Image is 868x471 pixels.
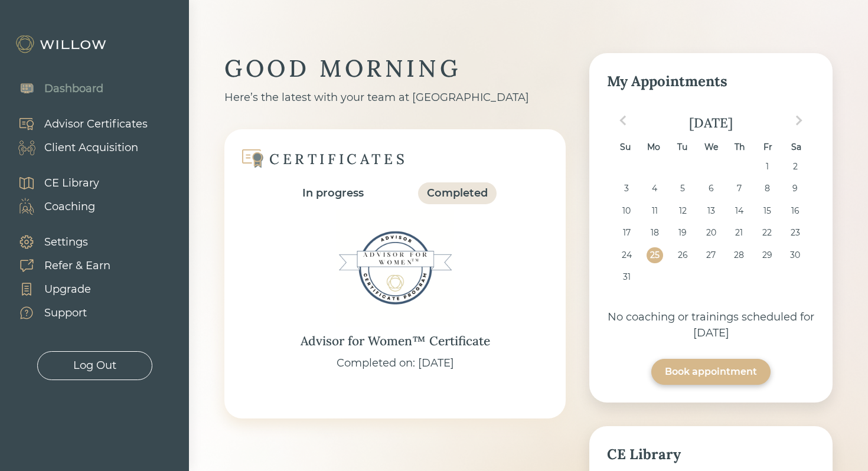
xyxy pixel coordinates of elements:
img: Willow [15,35,109,54]
div: My Appointments [607,71,815,92]
div: Support [44,305,87,321]
div: Choose Saturday, August 23rd, 2025 [787,225,803,241]
div: Choose Tuesday, August 5th, 2025 [675,181,691,197]
div: Choose Friday, August 15th, 2025 [759,203,775,219]
div: Choose Monday, August 25th, 2025 [647,247,663,263]
div: Choose Tuesday, August 19th, 2025 [675,225,691,241]
div: Client Acquisition [44,140,138,156]
div: Choose Friday, August 8th, 2025 [759,181,775,197]
div: Choose Monday, August 11th, 2025 [647,203,663,219]
div: Book appointment [665,365,757,379]
div: Choose Wednesday, August 20th, 2025 [703,225,719,241]
div: Choose Saturday, August 9th, 2025 [787,181,803,197]
div: In progress [302,185,364,201]
div: Th [732,139,748,155]
div: Choose Thursday, August 14th, 2025 [731,203,747,219]
button: Next Month [789,111,808,130]
div: Settings [44,234,88,250]
a: Dashboard [6,77,103,100]
div: Log Out [73,358,116,374]
div: Choose Wednesday, August 27th, 2025 [703,247,719,263]
a: Settings [6,230,110,254]
div: Fr [760,139,776,155]
div: CERTIFICATES [269,150,407,168]
div: Choose Saturday, August 2nd, 2025 [787,159,803,175]
div: No coaching or trainings scheduled for [DATE] [607,309,815,341]
div: Choose Monday, August 4th, 2025 [647,181,663,197]
div: We [703,139,719,155]
div: Choose Sunday, August 17th, 2025 [619,225,635,241]
div: Choose Friday, August 22nd, 2025 [759,225,775,241]
div: Completed [427,185,488,201]
div: Choose Sunday, August 31st, 2025 [619,269,635,285]
div: Advisor Certificates [44,116,148,132]
div: GOOD MORNING [224,53,566,84]
div: Choose Monday, August 18th, 2025 [647,225,663,241]
div: Tu [674,139,690,155]
div: Choose Saturday, August 16th, 2025 [787,203,803,219]
div: Refer & Earn [44,258,110,274]
a: Refer & Earn [6,254,110,277]
div: Here’s the latest with your team at [GEOGRAPHIC_DATA] [224,90,566,106]
div: month 2025-08 [611,159,811,291]
img: Advisor for Women™ Certificate Badge [336,209,454,327]
div: Completed on: [DATE] [337,355,454,371]
div: Sa [788,139,804,155]
div: Choose Thursday, August 21st, 2025 [731,225,747,241]
a: Advisor Certificates [6,112,148,136]
div: Upgrade [44,282,91,297]
div: Coaching [44,199,95,215]
div: Choose Sunday, August 3rd, 2025 [619,181,635,197]
div: Choose Sunday, August 10th, 2025 [619,203,635,219]
a: Client Acquisition [6,136,148,159]
div: Advisor for Women™ Certificate [301,332,490,351]
div: CE Library [607,444,815,465]
button: Previous Month [614,111,632,130]
div: Choose Friday, August 29th, 2025 [759,247,775,263]
div: CE Library [44,175,99,191]
div: Choose Wednesday, August 6th, 2025 [703,181,719,197]
div: Su [618,139,634,155]
div: Choose Thursday, August 28th, 2025 [731,247,747,263]
div: Choose Saturday, August 30th, 2025 [787,247,803,263]
div: Dashboard [44,81,103,97]
div: [DATE] [607,115,815,131]
div: Choose Friday, August 1st, 2025 [759,159,775,175]
div: Choose Tuesday, August 12th, 2025 [675,203,691,219]
div: Choose Wednesday, August 13th, 2025 [703,203,719,219]
div: Choose Sunday, August 24th, 2025 [619,247,635,263]
div: Choose Tuesday, August 26th, 2025 [675,247,691,263]
a: Coaching [6,195,99,218]
div: Choose Thursday, August 7th, 2025 [731,181,747,197]
a: Upgrade [6,277,110,301]
div: Mo [646,139,662,155]
a: CE Library [6,171,99,195]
